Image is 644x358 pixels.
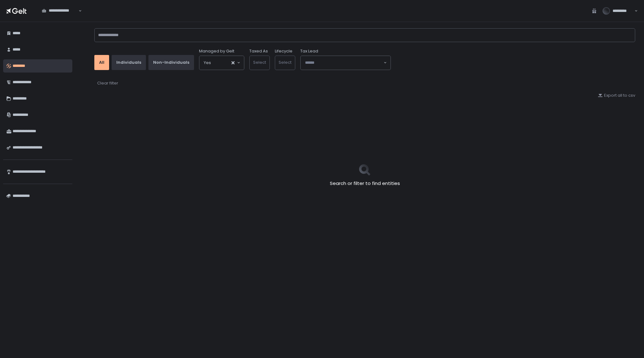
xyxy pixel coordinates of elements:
label: Lifecycle [275,48,292,54]
h2: Search or filter to find entities [330,180,400,187]
button: Individuals [112,55,146,70]
input: Search for option [42,14,78,20]
button: Clear Selected [231,61,235,64]
input: Search for option [305,60,383,66]
div: Individuals [116,60,141,65]
button: Clear filter [97,80,119,86]
span: Tax Lead [300,48,318,54]
span: Managed by Gelt [199,48,234,54]
div: Search for option [199,56,244,70]
div: All [99,60,104,65]
div: Search for option [301,56,391,70]
button: Export all to csv [598,93,635,98]
input: Search for option [211,60,231,66]
button: Non-Individuals [148,55,194,70]
span: Select [253,59,266,65]
span: Yes [204,60,211,66]
label: Taxed As [249,48,268,54]
div: Non-Individuals [153,60,189,65]
span: Select [279,59,291,65]
div: Search for option [38,4,82,18]
button: All [94,55,109,70]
